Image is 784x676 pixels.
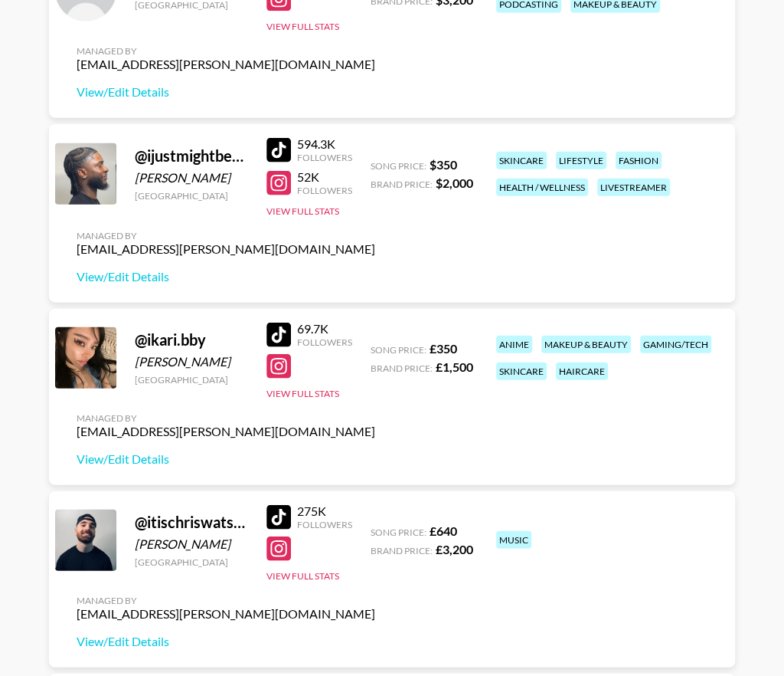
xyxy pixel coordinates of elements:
button: View Full Stats [266,21,339,32]
div: Managed By [77,45,375,57]
a: View/Edit Details [77,451,375,467]
div: [GEOGRAPHIC_DATA] [135,556,248,568]
strong: £ 3,200 [436,542,473,556]
span: Song Price: [371,527,426,538]
span: Brand Price: [371,545,433,556]
strong: £ 1,500 [436,359,473,374]
div: Followers [297,152,352,163]
a: View/Edit Details [77,269,375,284]
strong: $ 2,000 [436,176,473,190]
div: @ ijustmightbeoreo [135,146,248,166]
div: [EMAIL_ADDRESS][PERSON_NAME][DOMAIN_NAME] [77,606,375,622]
div: anime [496,336,532,353]
div: skincare [496,363,547,380]
span: Song Price: [371,160,426,172]
div: livestreamer [597,179,670,196]
div: @ itischriswatson [135,513,248,532]
div: [GEOGRAPHIC_DATA] [135,190,248,202]
div: [EMAIL_ADDRESS][PERSON_NAME][DOMAIN_NAME] [77,57,375,72]
a: View/Edit Details [77,634,375,649]
button: View Full Stats [266,570,339,582]
div: [EMAIL_ADDRESS][PERSON_NAME][DOMAIN_NAME] [77,241,375,257]
div: Managed By [77,412,375,424]
div: Followers [297,336,352,348]
div: Followers [297,519,352,530]
div: fashion [616,152,661,169]
strong: $ 350 [430,157,457,172]
strong: £ 640 [430,523,457,538]
button: View Full Stats [266,205,339,217]
div: Managed By [77,230,375,241]
div: 69.7K [297,321,352,336]
div: makeup & beauty [541,336,631,353]
div: Managed By [77,595,375,606]
div: [GEOGRAPHIC_DATA] [135,374,248,386]
div: music [496,531,531,549]
a: View/Edit Details [77,84,375,100]
div: [PERSON_NAME] [135,354,248,369]
div: @ ikari.bby [135,330,248,349]
span: Brand Price: [371,363,433,374]
div: lifestyle [556,152,606,169]
div: health / wellness [496,179,588,196]
div: 594.3K [297,136,352,152]
div: skincare [496,152,547,169]
span: Brand Price: [371,179,433,190]
div: [EMAIL_ADDRESS][PERSON_NAME][DOMAIN_NAME] [77,424,375,439]
div: Followers [297,185,352,196]
div: 52K [297,169,352,185]
div: [PERSON_NAME] [135,170,248,185]
span: Song Price: [371,344,426,356]
div: 275K [297,504,352,519]
strong: £ 350 [430,341,457,356]
button: View Full Stats [266,388,339,399]
div: gaming/tech [640,336,711,353]
div: [PERSON_NAME] [135,537,248,552]
div: haircare [556,363,608,380]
